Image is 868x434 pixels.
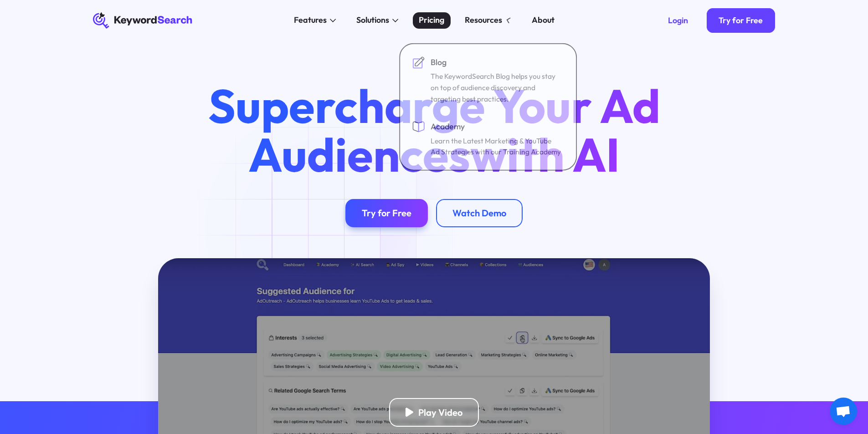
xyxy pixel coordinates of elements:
[431,71,562,104] div: The KeywordSearch Blog helps you stay on top of audience discovery and targeting best practices.
[356,14,389,26] div: Solutions
[406,114,570,163] a: AcademyLearn the Latest Marketing & YouTube Ad Strategies with our Training Academy
[362,207,411,219] div: Try for Free
[526,12,561,29] a: About
[830,398,857,425] div: Open chat
[656,8,700,33] a: Login
[345,199,428,228] a: Try for Free
[707,8,776,33] a: Try for Free
[418,407,462,418] div: Play Video
[452,207,506,219] div: Watch Demo
[668,15,688,26] div: Login
[419,14,444,26] div: Pricing
[431,121,562,133] div: Academy
[294,14,327,26] div: Features
[431,56,562,68] div: Blog
[400,43,577,170] nav: Resources
[719,15,763,26] div: Try for Free
[431,135,562,157] div: Learn the Latest Marketing & YouTube Ad Strategies with our Training Academy
[532,14,555,26] div: About
[413,12,451,29] a: Pricing
[465,14,502,26] div: Resources
[406,50,570,110] a: BlogThe KeywordSearch Blog helps you stay on top of audience discovery and targeting best practices.
[189,82,679,178] h1: Supercharge Your Ad Audiences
